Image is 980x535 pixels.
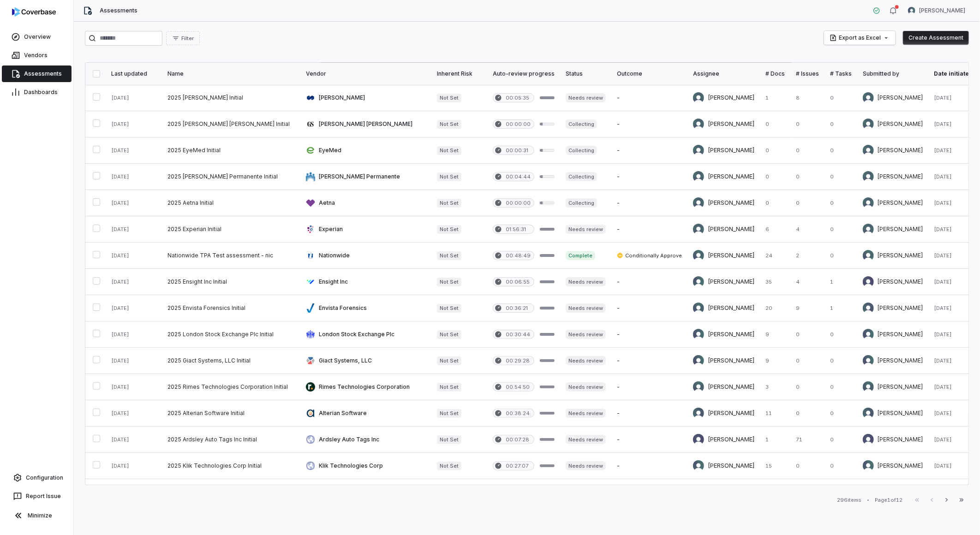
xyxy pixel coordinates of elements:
[902,4,971,18] button: Sean Wozniak avatar[PERSON_NAME]
[830,70,852,77] div: # Tasks
[693,145,704,156] img: Brittany Durbin avatar
[824,31,896,45] button: Export as Excel
[617,70,682,77] div: Outcome
[611,111,687,137] td: -
[26,474,63,481] span: Configuration
[863,303,874,314] img: Melanie Lorent avatar
[863,119,874,130] img: Brittany Durbin avatar
[693,171,704,182] img: Brittany Durbin avatar
[693,250,704,261] img: Nic Weilbacher avatar
[611,190,687,216] td: -
[863,145,874,156] img: Brittany Durbin avatar
[919,7,965,14] span: [PERSON_NAME]
[181,35,194,42] span: Filter
[611,137,687,164] td: -
[306,70,426,77] div: Vendor
[2,47,72,64] a: Vendors
[100,7,137,14] span: Assessments
[693,119,704,130] img: Brittany Durbin avatar
[875,497,902,504] div: Page 1 of 12
[2,29,72,45] a: Overview
[611,295,687,321] td: -
[693,276,704,287] img: Sean Wozniak avatar
[611,427,687,453] td: -
[765,70,785,77] div: # Docs
[611,374,687,400] td: -
[693,303,704,314] img: Chadd Myers avatar
[863,408,874,419] img: Melanie Lorent avatar
[566,70,606,77] div: Status
[611,479,687,505] td: -
[28,512,52,519] span: Minimize
[437,70,482,77] div: Inherent Risk
[863,276,874,287] img: Kourtney Shields avatar
[903,31,969,45] button: Create Assessment
[693,408,704,419] img: Melanie Lorent avatar
[693,197,704,208] img: Brittany Durbin avatar
[693,460,704,471] img: Sean Wozniak avatar
[693,92,704,103] img: Brittany Durbin avatar
[863,434,874,445] img: Kourtney Shields avatar
[693,70,754,77] div: Assignee
[4,488,70,505] button: Report Issue
[24,52,48,59] span: Vendors
[24,70,62,77] span: Assessments
[863,224,874,235] img: Brittany Durbin avatar
[693,434,704,445] img: Kourtney Shields avatar
[863,329,874,340] img: REKHA KOTHANDARAMAN avatar
[4,506,70,525] button: Minimize
[611,269,687,295] td: -
[693,355,704,366] img: REKHA KOTHANDARAMAN avatar
[26,493,61,500] span: Report Issue
[611,453,687,479] td: -
[796,70,819,77] div: # Issues
[863,197,874,208] img: Brittany Durbin avatar
[867,497,869,503] div: •
[611,400,687,427] td: -
[863,92,874,103] img: Brittany Durbin avatar
[908,7,915,14] img: Sean Wozniak avatar
[166,31,200,45] button: Filter
[12,7,56,17] img: logo-D7KZi-bG.svg
[611,164,687,190] td: -
[111,70,156,77] div: Last updated
[863,171,874,182] img: Brittany Durbin avatar
[863,355,874,366] img: REKHA KOTHANDARAMAN avatar
[24,89,58,96] span: Dashboards
[611,85,687,111] td: -
[2,84,72,101] a: Dashboards
[611,216,687,243] td: -
[2,65,72,82] a: Assessments
[693,329,704,340] img: REKHA KOTHANDARAMAN avatar
[4,470,70,486] a: Configuration
[493,70,555,77] div: Auto-review progress
[863,460,874,471] img: Sean Wozniak avatar
[24,33,51,41] span: Overview
[693,224,704,235] img: Brittany Durbin avatar
[611,321,687,348] td: -
[693,381,704,392] img: Chadd Myers avatar
[611,348,687,374] td: -
[837,497,861,504] div: 296 items
[863,381,874,392] img: Chadd Myers avatar
[167,70,295,77] div: Name
[863,70,923,77] div: Submitted by
[863,250,874,261] img: Nic Weilbacher avatar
